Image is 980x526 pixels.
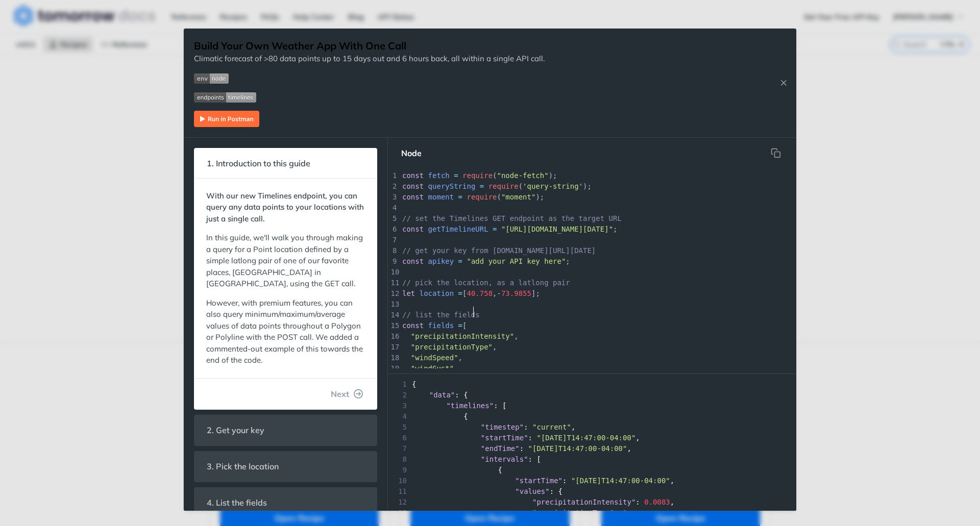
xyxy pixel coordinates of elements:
[454,171,458,180] span: =
[194,487,377,518] section: 4. List the fields
[388,400,410,411] span: 3
[515,487,549,495] span: "values"
[467,193,497,201] span: require
[388,422,410,433] span: 5
[194,39,545,53] h1: Build Your Own Weather App With One Call
[388,486,410,497] span: 11
[388,170,398,181] div: 1
[481,423,524,431] span: "timestep"
[194,91,545,103] span: Expand image
[200,420,272,440] span: 2. Get your key
[388,443,796,454] div: : ,
[194,148,377,410] section: 1. Introduction to this guideWith our new Timelines endpoint, you can query any data points to yo...
[481,455,528,463] span: "intervals"
[388,245,398,256] div: 8
[428,193,454,201] span: moment
[388,486,796,497] div: : {
[402,311,480,319] span: // list the fields
[388,363,398,374] div: 19
[388,379,410,390] span: 1
[393,143,430,163] button: Node
[194,451,377,482] section: 3. Pick the location
[388,390,410,400] span: 2
[402,321,467,330] span: [
[388,508,796,518] div: : ,
[200,493,274,513] span: 4. List the fields
[523,182,583,190] span: 'query-string'
[331,388,349,400] span: Next
[388,379,796,390] div: {
[467,289,493,297] span: 40.758
[402,225,618,233] span: ;
[428,182,476,190] span: queryString
[776,78,791,88] button: Close Recipe
[388,465,410,475] span: 9
[388,288,398,299] div: 12
[402,289,415,297] span: let
[194,53,545,65] p: Climatic forecast of >80 data points up to 15 days out and 6 hours back, all within a single API ...
[402,289,540,297] span: [ , ];
[388,422,796,433] div: : ,
[388,411,796,422] div: {
[388,443,410,454] span: 7
[428,171,450,180] span: fetch
[420,289,454,297] span: location
[402,214,622,222] span: // set the Timelines GET endpoint as the target URL
[388,454,410,465] span: 8
[481,444,520,453] span: "endTime"
[194,415,377,446] section: 2. Get your key
[501,225,613,233] span: "[URL][DOMAIN_NAME][DATE]"
[388,433,410,443] span: 6
[388,299,398,310] div: 13
[402,354,462,362] span: ,
[194,73,229,84] img: env
[388,353,398,363] div: 18
[194,92,256,103] img: endpoint
[200,154,317,173] span: 1. Introduction to this guide
[480,182,484,190] span: =
[388,267,398,278] div: 10
[402,332,519,340] span: ,
[388,497,410,508] span: 12
[428,225,488,233] span: getTimelineURL
[497,289,501,297] span: -
[488,182,519,190] span: require
[402,171,557,180] span: ( );
[200,457,286,477] span: 3. Pick the location
[493,225,497,233] span: =
[388,465,796,475] div: {
[388,475,796,486] div: : ,
[388,235,398,245] div: 7
[206,191,364,223] strong: With our new Timelines endpoint, you can query any data points to your locations with just a sing...
[623,509,627,517] span: 1
[411,354,458,362] span: "windSpeed"
[481,434,528,442] span: "startTime"
[402,321,424,330] span: const
[402,182,592,190] span: ( );
[388,256,398,267] div: 9
[428,257,454,265] span: apikey
[411,332,514,340] span: "precipitationIntensity"
[388,475,410,486] span: 10
[388,390,796,400] div: : {
[402,364,458,372] span: ,
[771,148,781,158] svg: hidden
[458,321,462,330] span: =
[536,434,635,442] span: "[DATE]T14:47:00-04:00"
[388,497,796,508] div: : ,
[428,321,454,330] span: fields
[644,498,670,506] span: 0.0083
[467,257,566,265] span: "add your API key here"
[501,289,531,297] span: 73.9855
[323,384,372,404] button: Next
[402,279,570,287] span: // pick the location, as a latlong pair
[388,320,398,331] div: 15
[388,181,398,192] div: 2
[402,343,497,351] span: ,
[388,433,796,443] div: : ,
[388,213,398,224] div: 5
[194,113,259,122] span: Expand image
[462,171,493,180] span: require
[402,246,596,255] span: // get your key from [DOMAIN_NAME][URL][DATE]
[446,402,494,410] span: "timelines"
